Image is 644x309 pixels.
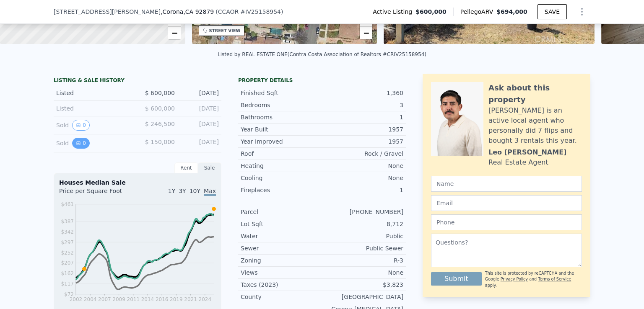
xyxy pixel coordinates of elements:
[209,28,241,34] div: STREET VIEW
[218,8,239,15] span: CCAOR
[241,162,322,170] div: Heating
[145,121,175,127] span: $ 246,500
[54,8,161,16] span: [STREET_ADDRESS][PERSON_NAME]
[322,89,403,97] div: 1,360
[322,208,403,216] div: [PHONE_NUMBER]
[241,256,322,265] div: Zoning
[168,188,175,194] span: 1Y
[198,162,221,173] div: Sale
[322,162,403,170] div: None
[61,219,74,224] tspan: $387
[322,137,403,146] div: 1957
[241,137,322,146] div: Year Improved
[415,8,447,16] span: $600,000
[170,296,183,302] tspan: 2019
[70,296,83,302] tspan: 2002
[161,8,214,16] span: , Corona
[431,195,582,211] input: Email
[204,188,216,196] span: Max
[488,157,548,167] div: Real Estate Agent
[64,291,74,297] tspan: $72
[488,147,566,157] div: Leo [PERSON_NAME]
[485,270,582,288] div: This site is protected by reCAPTCHA and the Google and apply.
[241,89,322,97] div: Finished Sqft
[190,188,200,194] span: 10Y
[141,296,154,302] tspan: 2014
[127,296,140,302] tspan: 2011
[373,8,415,16] span: Active Listing
[184,296,197,302] tspan: 2021
[538,277,571,281] a: Terms of Service
[431,272,482,286] button: Submit
[241,220,322,228] div: Lot Sqft
[360,27,372,39] a: Zoom out
[322,268,403,277] div: None
[56,120,131,131] div: Sold
[56,104,131,113] div: Listed
[54,77,221,85] div: LISTING & SALE HISTORY
[145,139,175,145] span: $ 150,000
[538,4,567,19] button: SAVE
[84,296,97,302] tspan: 2004
[72,120,90,131] button: View historical data
[218,51,426,57] div: Listed by REAL ESTATE ONE (Contra Costa Association of Realtors #CRIV25158954)
[61,250,74,256] tspan: $252
[501,277,528,281] a: Privacy Policy
[241,232,322,240] div: Water
[322,174,403,182] div: None
[322,186,403,194] div: 1
[322,149,403,158] div: Rock / Gravel
[183,8,214,15] span: , CA 92879
[61,239,74,245] tspan: $297
[56,89,131,97] div: Listed
[322,113,403,121] div: 1
[199,296,212,302] tspan: 2024
[61,201,74,207] tspan: $461
[241,113,322,121] div: Bathrooms
[179,188,186,194] span: 3Y
[216,8,283,16] div: ( )
[431,214,582,230] input: Phone
[61,270,74,276] tspan: $162
[59,178,216,187] div: Houses Median Sale
[182,120,219,131] div: [DATE]
[241,268,322,277] div: Views
[240,8,281,15] span: # IV25158954
[322,293,403,301] div: [GEOGRAPHIC_DATA]
[171,28,177,38] span: −
[56,138,131,149] div: Sold
[241,186,322,194] div: Fireplaces
[145,90,175,96] span: $ 600,000
[182,104,219,113] div: [DATE]
[322,220,403,228] div: 8,712
[61,229,74,235] tspan: $342
[98,296,111,302] tspan: 2007
[488,82,582,106] div: Ask about this property
[156,296,169,302] tspan: 2016
[322,281,403,289] div: $3,823
[61,281,74,287] tspan: $117
[241,293,322,301] div: County
[241,208,322,216] div: Parcel
[364,28,369,38] span: −
[431,176,582,192] input: Name
[61,260,74,266] tspan: $207
[182,89,219,97] div: [DATE]
[168,27,181,39] a: Zoom out
[72,138,90,149] button: View historical data
[322,244,403,252] div: Public Sewer
[241,244,322,252] div: Sewer
[241,281,322,289] div: Taxes (2023)
[145,105,175,112] span: $ 600,000
[112,296,125,302] tspan: 2009
[241,101,322,109] div: Bedrooms
[460,8,497,16] span: Pellego ARV
[322,232,403,240] div: Public
[488,106,582,146] div: [PERSON_NAME] is an active local agent who personally did 7 flips and bought 3 rentals this year.
[174,162,198,173] div: Rent
[182,138,219,149] div: [DATE]
[241,125,322,134] div: Year Built
[241,174,322,182] div: Cooling
[241,149,322,158] div: Roof
[238,77,406,84] div: Property details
